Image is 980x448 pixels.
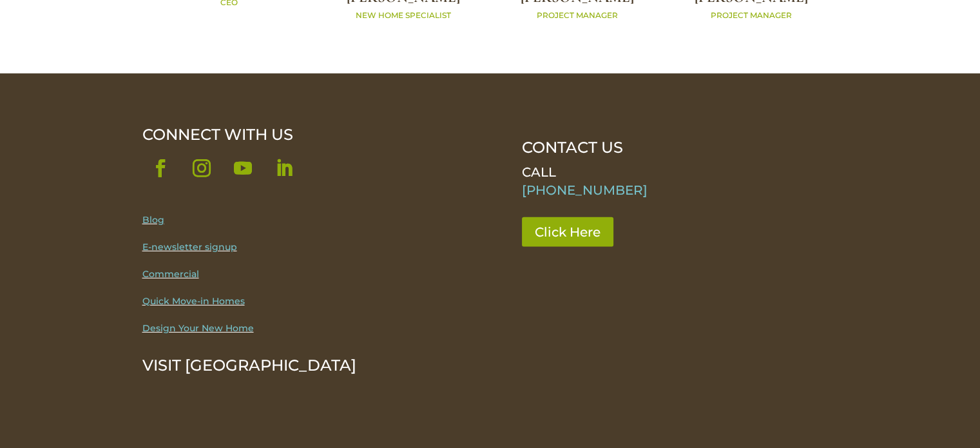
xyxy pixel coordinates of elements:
a: Commercial [142,268,199,280]
span: CALL [522,164,556,180]
a: Blog [142,214,164,226]
a: Follow on Instagram [184,150,220,186]
p: CONTACT US [522,139,825,157]
a: E-newsletter signup [142,241,237,253]
a: Follow on LinkedIn [266,150,302,186]
a: [PHONE_NUMBER] [522,182,648,198]
a: Click Here [522,217,613,247]
a: Quick Move-in Homes [142,295,245,307]
a: Design Your New Home [142,322,254,334]
a: Follow on Youtube [225,150,261,186]
a: Follow on Facebook [142,150,178,186]
p: VISIT [GEOGRAPHIC_DATA] [142,356,471,375]
div: CONNECT WITH US [142,126,471,144]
